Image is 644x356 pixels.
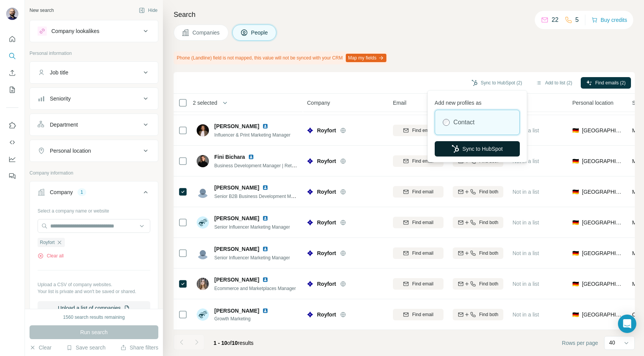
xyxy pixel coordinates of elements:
div: Personal location [50,147,91,155]
span: Royfort [317,280,336,288]
img: Logo of Royfort [307,281,313,287]
span: [PERSON_NAME] [214,122,259,130]
button: Find email [393,155,444,167]
button: Find email [393,217,444,228]
button: Use Surfe on LinkedIn [6,119,18,132]
span: [GEOGRAPHIC_DATA] [582,280,623,288]
span: Find email [412,250,433,257]
span: Not in a list [513,219,539,226]
button: Quick start [6,32,18,46]
span: Find email [412,127,433,134]
span: Royfort [317,188,336,196]
span: [PERSON_NAME] [214,307,259,315]
button: Dashboard [6,152,18,166]
p: 5 [575,15,579,25]
div: 1560 search results remaining [63,314,125,321]
button: Seniority [30,89,158,108]
p: Personal information [30,50,158,57]
img: Logo of Royfort [307,311,313,318]
span: Royfort [317,311,336,318]
button: Hide [133,5,163,16]
span: [GEOGRAPHIC_DATA] [582,188,623,196]
span: Find emails (2) [595,79,626,86]
span: 🇩🇪 [572,311,579,318]
button: Find both [453,217,503,228]
button: Company1 [30,183,158,204]
img: Logo of Royfort [307,250,313,256]
button: Department [30,115,158,134]
img: LinkedIn logo [262,123,268,129]
h4: Search [174,9,635,20]
button: Share filters [120,344,158,351]
img: Logo of Royfort [307,158,313,164]
div: 1 [77,189,86,196]
button: Find both [453,278,503,290]
span: Growth Marketing [214,315,278,322]
div: Company [50,188,73,196]
button: Upload a list of companies [38,301,150,315]
span: 🇩🇪 [572,127,579,134]
span: Find both [479,188,498,195]
img: Avatar [197,247,209,259]
span: 🇩🇪 [572,249,579,257]
button: Buy credits [591,15,627,25]
span: Not in a list [513,250,539,256]
div: Select a company name or website [38,204,150,214]
span: Royfort [40,239,55,246]
span: Influencer & Print Marketing Manager [214,132,291,138]
span: [PERSON_NAME] [214,214,259,222]
img: LinkedIn logo [262,308,268,314]
span: Business Development Manager | Retail & Brand Partnerships [214,162,341,168]
span: Find email [412,158,433,165]
span: Senior Influencer Marketing Manager [214,255,290,260]
span: Fini Bichara [214,153,245,161]
span: Not in a list [513,158,539,164]
img: Logo of Royfort [307,127,313,133]
button: Find both [453,309,503,320]
p: Your list is private and won't be saved or shared. [38,288,150,295]
img: LinkedIn logo [262,215,268,221]
span: 🇩🇪 [572,188,579,196]
span: [GEOGRAPHIC_DATA] [582,157,623,165]
img: Avatar [197,308,209,321]
span: [GEOGRAPHIC_DATA] [582,219,623,226]
button: Find both [453,186,503,198]
img: LinkedIn logo [262,185,268,191]
span: Find both [479,280,498,287]
img: Avatar [6,8,18,20]
span: [PERSON_NAME] [214,276,259,283]
span: results [214,340,253,346]
button: Find email [393,125,444,136]
img: Avatar [197,155,209,167]
span: People [251,29,269,36]
img: Avatar [197,124,209,137]
button: Personal location [30,142,158,160]
span: Personal location [572,99,613,107]
span: 🇩🇪 [572,219,579,226]
span: Not in a list [513,189,539,195]
button: Clear [30,344,51,351]
span: Senior B2B Business Development Manager [214,193,305,199]
button: Find emails (2) [581,77,631,89]
img: Avatar [197,278,209,290]
img: Avatar [197,186,209,198]
p: Add new profiles as [435,96,520,107]
div: Job title [50,69,68,76]
button: Find email [393,247,444,259]
span: Rows per page [562,339,598,347]
label: Contact [453,118,475,127]
div: Company lookalikes [51,27,99,35]
button: Company lookalikes [30,22,158,40]
span: Find email [412,311,433,318]
div: New search [30,7,54,14]
img: Avatar [197,216,209,229]
span: Find both [479,219,498,226]
span: Not in a list [513,281,539,287]
button: My lists [6,83,18,97]
span: Email [393,99,406,107]
div: Seniority [50,95,71,102]
span: 2 selected [193,99,217,107]
button: Save search [66,344,105,351]
span: Find email [412,219,433,226]
p: Upload a CSV of company websites. [38,281,150,288]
